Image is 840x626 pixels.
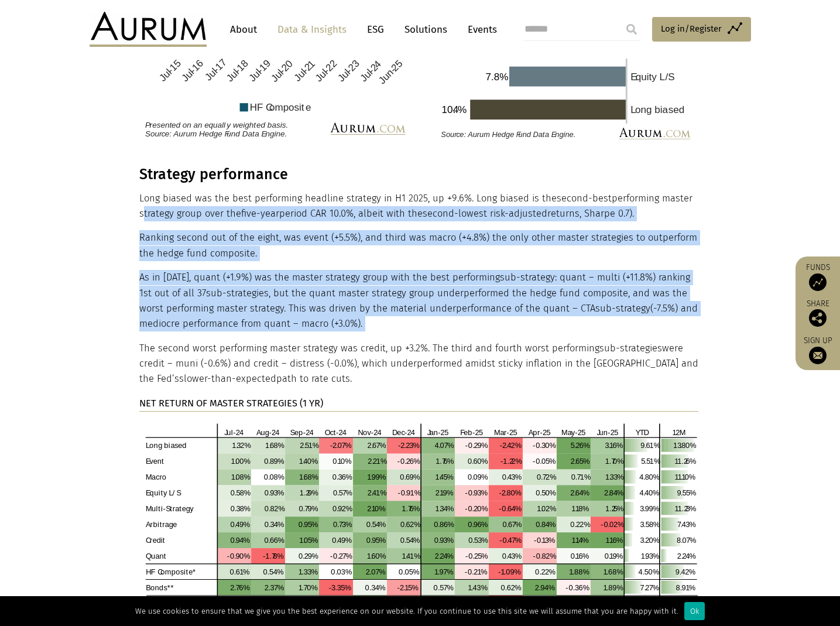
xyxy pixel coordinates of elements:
[423,208,487,219] span: second-lowest
[224,19,263,40] a: About
[557,193,612,204] span: second-best
[599,343,662,354] span: sub-strategies
[801,336,834,364] a: Sign up
[801,300,834,327] div: Share
[809,347,827,364] img: Sign up to our newsletter
[684,602,705,620] div: Ok
[272,19,352,40] a: Data & Insights
[661,22,722,36] span: Log in/Register
[462,19,497,40] a: Events
[139,270,698,332] p: As in [DATE], quant (+1.9%) was the master strategy group with the best performing : quant – mult...
[139,230,698,261] p: Ranking second out of the eight, was event (+5.5%), and third was macro (+4.8%) the only other ma...
[809,309,827,327] img: Share this post
[139,398,323,409] strong: NET RETURN OF MASTER STRATEGIES (1 YR)
[139,191,698,222] p: Long biased was the best performing headline strategy in H1 2025, up +9.6%. Long biased is the pe...
[809,273,827,291] img: Access Funds
[399,19,453,40] a: Solutions
[139,341,698,387] p: The second worst performing master strategy was credit, up +3.2%. The third and fourth worst perf...
[90,12,207,47] img: Aurum
[206,288,269,299] span: sub-strategies
[595,303,650,314] span: sub-strategy
[801,262,834,291] a: Funds
[179,373,276,384] span: slower-than-expected
[490,208,547,219] span: risk-adjusted
[620,18,643,41] input: Submit
[139,166,698,183] h3: Strategy performance
[652,17,751,42] a: Log in/Register
[361,19,390,40] a: ESG
[241,208,279,219] span: five-year
[500,272,555,283] span: sub-strategy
